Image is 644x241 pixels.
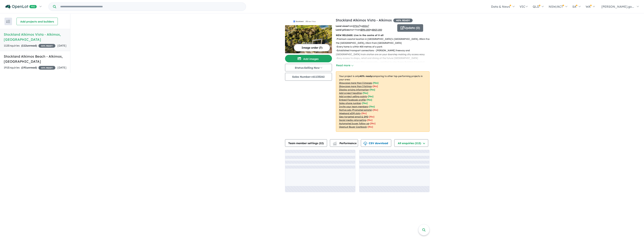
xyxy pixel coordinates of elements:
sup: 2 [359,24,360,26]
a: Stockland Alkimos Vista - Alkimos LogoStockland Alkimos Vista - Alkimos [285,18,332,53]
button: Sales Number:+61135262 [285,73,332,81]
p: - Established transport connections - [PERSON_NAME] freeway and [GEOGRAPHIC_DATA] train station a... [336,49,433,56]
button: Team member settings (12) [285,139,327,147]
u: Geo-targeted email & SMS [339,115,368,118]
span: [ Yes ] [368,95,373,98]
span: [ No ] [373,85,378,88]
span: [No] [369,115,374,118]
u: Add project headline [339,92,362,94]
span: 12 [320,142,323,145]
span: [DATE] [57,66,66,69]
div: 112 Enquir ies [4,44,55,48]
span: [No] [361,112,367,115]
p: from [336,24,394,28]
p: - Every home is within 400 metres of a park [336,45,433,49]
u: 375 m [353,25,360,27]
button: CSV download [361,139,391,147]
strong: ( unread) [21,66,37,69]
u: Sales phone number [339,102,361,105]
span: [ Yes ] [363,92,368,94]
span: [ Yes ] [367,98,372,101]
u: OpenLot Buyer Cashback [339,125,367,128]
span: [No] [373,108,378,111]
u: Display pricing information [339,88,369,91]
strong: ( unread) [21,44,37,47]
u: $ 425,000 [372,28,382,31]
u: Embed Facebook profile [339,98,366,101]
img: Openlot PRO Logo White [5,5,37,9]
img: line-chart.svg [333,142,336,144]
u: Showcase more than 3 listings [339,85,372,88]
span: [No] [370,122,375,125]
span: 40 % READY [38,66,55,70]
img: Stockland Alkimos Vista - Alkimos [285,25,332,53]
p: - Easy access to shops, retail and dining at the future [GEOGRAPHIC_DATA] [336,56,433,60]
u: Add project selling-points [339,95,367,98]
b: 40 % ready [360,75,372,78]
span: [PERSON_NAME].go... [601,5,634,8]
span: 40 % READY [393,19,413,22]
img: Stockland Alkimos Vista - Alkimos Logo [287,19,330,24]
span: [ Yes ] [369,105,375,108]
h5: Stockland Alkimos Vista - Alkimos , [GEOGRAPHIC_DATA] [4,32,66,42]
p: NEW RELEASE: Live in the centre of it all [336,33,430,37]
button: All enquiries (112) [394,139,428,147]
span: [DATE] [57,44,66,47]
u: Weekend eDM slots [339,112,360,115]
u: Native ads (Promoted estate) [339,108,372,111]
b: Land prices [336,28,349,31]
span: to [370,28,382,31]
button: Image order (7) [294,44,330,51]
u: Showcase more than 3 images [339,81,372,84]
u: Social media retargeting [339,119,366,121]
span: [ Yes ] [362,102,368,105]
img: sort.svg [6,20,10,23]
button: Add images [285,55,332,62]
span: 112 [22,44,27,47]
b: Land sizes [336,25,348,27]
button: Add projects and builders [17,18,58,25]
span: [No] [367,119,372,121]
span: [No] [368,125,373,128]
p: Your project is only comparing to other top-performing projects in your area: - - - - - - - - - -... [336,71,430,132]
u: $ 396,000 [360,28,370,31]
u: Automated buyer follow-up [339,122,369,125]
span: [ Yes ] [370,88,375,91]
span: 40 % READY [38,44,55,48]
img: download icon [363,142,367,145]
button: Status:Selling Now [285,64,332,71]
button: Update (0) [397,24,423,32]
p: - Premium coastal location in [GEOGRAPHIC_DATA]’s [GEOGRAPHIC_DATA]. 45km from the [GEOGRAPHIC_DA... [336,37,433,45]
span: 191 [22,66,27,69]
button: Read more [336,63,354,68]
p: - Live in a 5 Star Green Star community – certified by the Green Building Council of [GEOGRAPHIC_... [336,60,433,68]
img: bar-chart.svg [333,143,337,145]
a: Stockland Alkimos Vista - Alkimos [336,18,392,22]
input: Try estate name, suburb, builder or developer [57,3,245,11]
u: Invite your team members [339,105,368,108]
p: start from [336,28,394,32]
button: Performance [330,139,358,147]
h5: Stockland Alkimos Beach - Alkimos , [GEOGRAPHIC_DATA] [4,54,66,64]
span: Performance [333,142,357,145]
span: [ Yes ] [373,81,378,84]
u: 450 m [362,25,369,27]
div: 191 Enquir ies [4,66,55,70]
span: to [360,25,369,27]
sup: 2 [368,24,369,26]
